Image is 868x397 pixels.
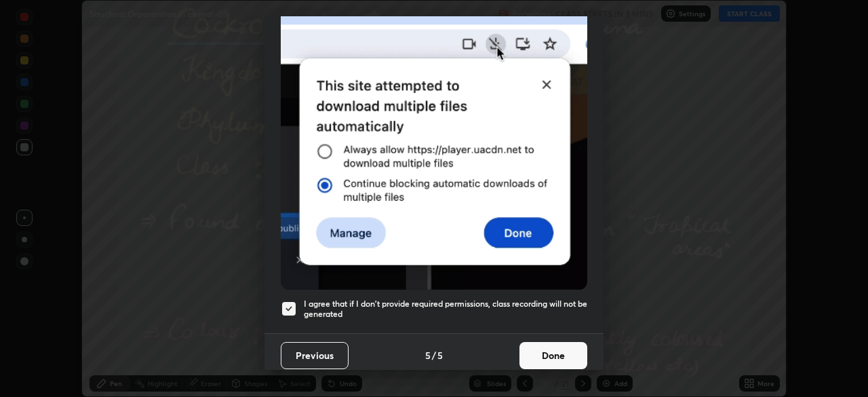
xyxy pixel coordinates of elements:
button: Done [519,342,587,369]
h4: / [432,348,436,362]
button: Previous [281,342,349,369]
h4: 5 [425,348,431,362]
h5: I agree that if I don't provide required permissions, class recording will not be generated [304,299,587,320]
h4: 5 [437,348,443,362]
